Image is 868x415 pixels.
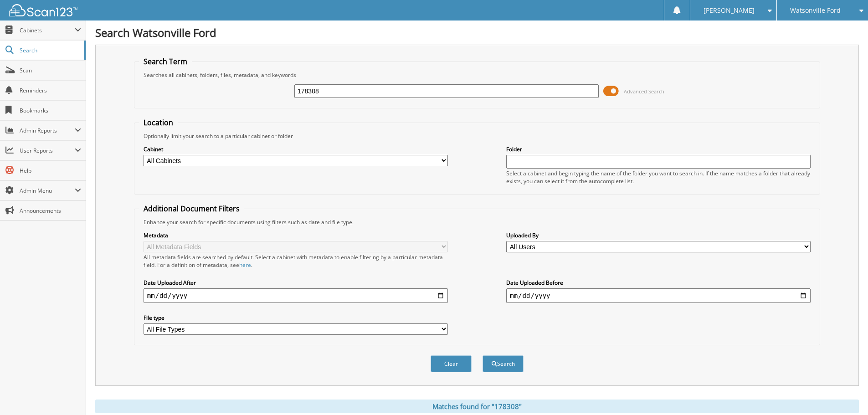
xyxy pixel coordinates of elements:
[790,8,841,13] span: Watsonville Ford
[624,88,664,95] span: Advanced Search
[506,145,811,153] label: Folder
[239,261,251,269] a: here
[144,231,448,239] label: Metadata
[431,355,472,372] button: Clear
[20,26,75,34] span: Cabinets
[20,127,75,134] span: Admin Reports
[139,218,815,226] div: Enhance your search for specific documents using filters such as date and file type.
[144,279,448,287] label: Date Uploaded After
[704,8,755,13] span: [PERSON_NAME]
[506,231,811,239] label: Uploaded By
[20,107,81,114] span: Bookmarks
[139,71,815,79] div: Searches all cabinets, folders, files, metadata, and keywords
[139,204,244,214] legend: Additional Document Filters
[139,118,178,128] legend: Location
[20,207,81,215] span: Announcements
[20,46,80,54] span: Search
[95,25,859,40] h1: Search Watsonville Ford
[20,167,81,174] span: Help
[20,187,75,195] span: Admin Menu
[20,147,75,154] span: User Reports
[9,4,77,16] img: scan123-logo-white.svg
[483,355,524,372] button: Search
[144,253,448,269] div: All metadata fields are searched by default. Select a cabinet with metadata to enable filtering b...
[144,288,448,303] input: start
[139,56,192,67] legend: Search Term
[20,67,81,74] span: Scan
[144,314,448,322] label: File type
[20,87,81,94] span: Reminders
[144,145,448,153] label: Cabinet
[506,279,811,287] label: Date Uploaded Before
[95,400,859,413] div: Matches found for "178308"
[506,169,811,185] div: Select a cabinet and begin typing the name of the folder you want to search in. If the name match...
[506,288,811,303] input: end
[139,132,815,140] div: Optionally limit your search to a particular cabinet or folder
